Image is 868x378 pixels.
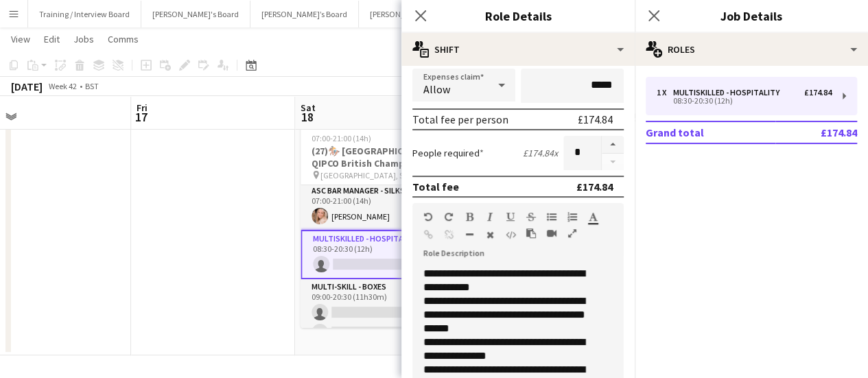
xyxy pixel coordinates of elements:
[320,170,416,180] span: [GEOGRAPHIC_DATA], SL5 7JX
[657,88,673,97] div: 1 x
[312,133,371,143] span: 07:00-21:00 (14h)
[578,113,613,126] div: £174.84
[526,228,536,239] button: Paste as plain text
[485,211,495,222] button: Italic
[412,147,484,159] label: People required
[635,7,868,25] h3: Job Details
[11,80,43,93] div: [DATE]
[576,180,613,193] div: £174.84
[250,1,359,27] button: [PERSON_NAME]’s Board
[5,30,36,48] a: View
[73,33,94,45] span: Jobs
[804,88,832,97] div: £174.84
[141,1,250,27] button: [PERSON_NAME]'s Board
[657,97,832,104] div: 08:30-20:30 (12h)
[602,136,624,154] button: Increase
[635,33,868,66] div: Roles
[359,1,462,27] button: [PERSON_NAME] Board
[673,88,785,97] div: Multiskilled - Hospitality
[68,30,99,48] a: Jobs
[301,125,454,328] app-job-card: 07:00-21:00 (14h)1/27(27)🏇🏼 [GEOGRAPHIC_DATA] - QIPCO British Champions Day [GEOGRAPHIC_DATA], SL...
[567,228,577,239] button: Fullscreen
[44,33,60,45] span: Edit
[547,228,556,239] button: Insert video
[401,33,635,66] div: Shift
[567,211,577,222] button: Ordered List
[547,211,556,222] button: Unordered List
[134,109,148,125] span: 17
[506,211,515,222] button: Underline
[301,102,316,114] span: Sat
[301,183,454,230] app-card-role: ASC Bar Manager - Silks Lawn Cocktail Bar1/107:00-21:00 (14h)[PERSON_NAME]
[646,121,775,143] td: Grand total
[45,81,80,91] span: Week 42
[588,211,598,222] button: Text Color
[38,30,65,48] a: Edit
[465,211,474,222] button: Bold
[298,109,316,125] span: 18
[412,180,459,193] div: Total fee
[523,147,558,159] div: £174.84 x
[401,7,635,25] h3: Role Details
[465,229,474,240] button: Horizontal Line
[137,102,148,114] span: Fri
[108,33,139,45] span: Comms
[11,33,30,45] span: View
[102,30,144,48] a: Comms
[444,211,454,222] button: Redo
[301,145,454,169] h3: (27)🏇🏼 [GEOGRAPHIC_DATA] - QIPCO British Champions Day
[775,121,857,143] td: £174.84
[85,81,99,91] div: BST
[485,229,495,240] button: Clear Formatting
[301,230,454,279] app-card-role: Multiskilled - Hospitality0/108:30-20:30 (12h)
[423,82,450,96] span: Allow
[506,229,515,240] button: HTML Code
[526,211,536,222] button: Strikethrough
[423,211,433,222] button: Undo
[412,113,508,126] div: Total fee per person
[28,1,141,27] button: Training / Interview Board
